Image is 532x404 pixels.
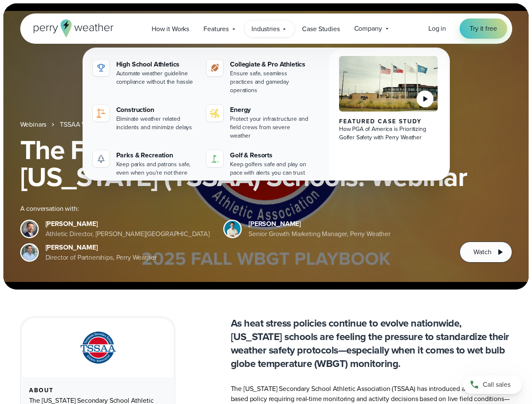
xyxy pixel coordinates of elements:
div: Featured Case Study [339,118,438,125]
a: PGA of America, Frisco Campus Featured Case Study How PGA of America is Prioritizing Golfer Safet... [329,49,448,187]
img: Jeff Wood [21,245,37,260]
div: Athletic Director, [PERSON_NAME][GEOGRAPHIC_DATA] [45,229,210,239]
a: How it Works [144,20,196,37]
img: Spencer Patton, Perry Weather [225,221,241,237]
div: How PGA of America is Prioritizing Golfer Safety with Perry Weather [339,125,438,142]
div: Golf & Resorts [230,150,310,160]
div: Parks & Recreation [116,150,197,160]
div: Energy [230,105,310,115]
div: Director of Partnerships, Perry Weather [45,252,157,263]
div: [PERSON_NAME] [249,219,390,229]
img: construction perry weather [96,108,106,118]
a: Log in [428,24,446,34]
div: Collegiate & Pro Athletics [230,59,310,69]
div: Eliminate weather related incidents and minimize delays [116,115,197,132]
div: Ensure safe, seamless practices and gameday operations [230,69,310,95]
a: Parks & Recreation Keep parks and patrons safe, even when you're not there [89,147,200,181]
a: Collegiate & Pro Athletics Ensure safe, seamless practices and gameday operations [203,56,314,98]
span: Watch [473,247,491,257]
img: Brian Wyatt [21,221,37,237]
div: High School Athletics [116,59,197,69]
span: Features [203,24,229,34]
div: About [29,387,166,394]
a: Call sales [463,375,522,394]
span: Case Studies [302,24,340,34]
div: Keep parks and patrons safe, even when you're not there [116,160,197,177]
a: construction perry weather Construction Eliminate weather related incidents and minimize delays [89,101,200,135]
span: How it Works [152,24,189,34]
div: Automate weather guideline compliance without the hassle [116,69,197,86]
img: energy-icon@2x-1.svg [210,108,220,118]
h1: The Fall WBGT Playbook for [US_STATE] (TSSAA) Schools: Webinar [20,136,512,190]
img: golf-iconV2.svg [210,154,220,164]
img: proathletics-icon@2x-1.svg [210,63,220,73]
img: TSSAA-Tennessee-Secondary-School-Athletic-Association.svg [70,329,126,367]
span: Industries [251,24,279,34]
span: Company [354,24,382,34]
button: Watch [460,242,512,263]
a: TSSAA WBGT Fall Playbook [60,120,140,130]
img: parks-icon-grey.svg [96,154,106,164]
a: Energy Protect your infrastructure and field crews from severe weather [203,101,314,144]
a: Golf & Resorts Keep golfers safe and play on pace with alerts you can trust [203,147,314,181]
div: Protect your infrastructure and field crews from severe weather [230,115,310,140]
span: Call sales [483,380,511,390]
a: Webinars [20,120,47,130]
a: High School Athletics Automate weather guideline compliance without the hassle [89,56,200,90]
p: As heat stress policies continue to evolve nationwide, [US_STATE] schools are feeling the pressur... [231,316,512,370]
a: Case Studies [295,20,347,37]
div: [PERSON_NAME] [45,219,210,229]
div: Senior Growth Marketing Manager, Perry Weather [249,229,390,239]
div: [PERSON_NAME] [45,242,157,252]
a: Try it free [460,19,507,39]
span: Log in [428,24,446,33]
img: highschool-icon.svg [96,63,106,73]
div: Construction [116,105,197,115]
nav: Breadcrumb [20,120,512,130]
span: Try it free [470,24,497,34]
img: PGA of America, Frisco Campus [339,56,438,112]
div: Keep golfers safe and play on pace with alerts you can trust [230,160,310,177]
div: A conversation with: [20,204,446,214]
